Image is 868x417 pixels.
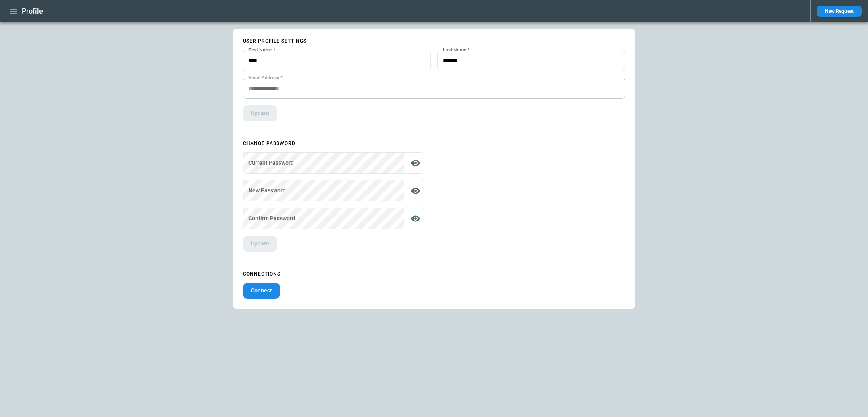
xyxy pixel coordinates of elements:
p: User profile settings [243,39,625,43]
div: This is the email address linked to your Aerios account. It's used for signing in and cannot be e... [243,78,625,99]
button: display the password [407,211,424,227]
p: Change password [243,141,424,146]
label: Email Address [248,74,283,81]
button: New Request [817,6,862,17]
button: display the password [407,183,424,199]
button: Connect [243,283,280,299]
p: Connections [243,272,625,276]
label: Last Name [443,46,469,53]
h1: Profile [22,6,43,16]
label: First Name [248,46,275,53]
button: display the password [407,155,424,171]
